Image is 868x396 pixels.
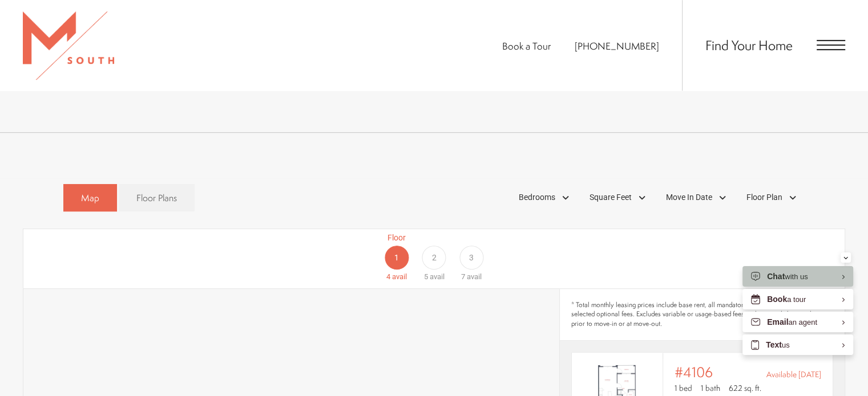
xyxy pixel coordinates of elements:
[675,364,713,380] span: #4106
[502,39,551,52] a: Book a Tour
[817,40,845,50] button: Open Menu
[415,232,453,283] a: Floor 2
[519,191,555,203] span: Bedrooms
[469,252,474,264] span: 3
[746,191,782,203] span: Floor Plan
[23,11,114,80] img: MSouth
[453,232,490,283] a: Floor 3
[136,191,177,205] span: Floor Plans
[675,382,692,394] span: 1 bed
[575,39,659,52] span: [PHONE_NUMBER]
[429,272,444,281] span: avail
[590,191,632,203] span: Square Feet
[705,36,793,54] a: Find Your Home
[729,382,761,394] span: 622 sq. ft.
[571,300,833,329] span: * Total monthly leasing prices include base rent, all mandatory monthly fees and any user-selecte...
[701,382,720,394] span: 1 bath
[467,272,482,281] span: avail
[575,39,659,52] a: Call Us at 813-570-8014
[461,272,465,281] span: 7
[81,191,99,205] span: Map
[666,191,712,203] span: Move In Date
[766,369,821,380] span: Available [DATE]
[423,272,427,281] span: 5
[431,252,436,264] span: 2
